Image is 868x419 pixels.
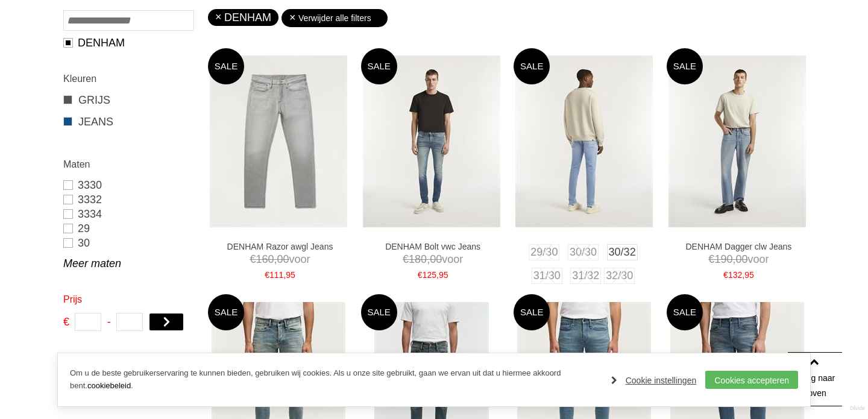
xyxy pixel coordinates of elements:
[277,253,289,265] span: 00
[409,253,427,265] span: 180
[63,207,193,221] a: 3334
[214,241,347,252] a: DENHAM Razor awgl Jeans
[107,313,111,331] span: -
[363,55,500,227] img: DENHAM Bolt vwc Jeans
[286,270,295,280] span: 95
[430,253,442,265] span: 00
[63,292,193,307] h2: Prijs
[63,221,193,236] a: 29
[403,253,409,265] span: €
[63,71,193,86] h2: Kleuren
[850,401,865,416] a: Divide
[63,36,193,50] a: DENHAM
[607,244,638,260] a: 30/32
[265,270,269,280] span: €
[708,253,714,265] span: €
[735,253,747,265] span: 00
[418,270,423,280] span: €
[256,253,274,265] span: 160
[63,114,193,130] a: JEANS
[366,252,499,267] span: voor
[744,270,754,280] span: 95
[214,252,347,267] span: voor
[705,371,798,389] a: Cookies accepteren
[611,371,697,389] a: Cookie instellingen
[63,92,193,108] a: GRIJS
[283,270,286,280] span: ,
[427,253,430,265] span: ,
[672,252,805,267] span: voor
[269,270,283,280] span: 111
[672,241,805,252] a: DENHAM Dagger clw Jeans
[732,253,735,265] span: ,
[515,55,653,227] img: DENHAM Bolt hfml Jeans
[714,253,732,265] span: 190
[63,192,193,207] a: 3332
[250,253,256,265] span: €
[728,270,742,280] span: 132
[63,157,193,172] h2: Maten
[63,178,193,192] a: 3330
[274,253,277,265] span: ,
[436,270,439,280] span: ,
[423,270,436,280] span: 125
[289,9,380,27] a: Verwijder alle filters
[87,381,131,390] a: cookiebeleid
[366,241,499,252] a: DENHAM Bolt vwc Jeans
[70,367,599,392] p: Om u de beste gebruikerservaring te kunnen bieden, gebruiken wij cookies. Als u onze site gebruik...
[210,55,347,227] img: DENHAM Razor awgl Jeans
[742,270,744,280] span: ,
[215,11,271,24] a: DENHAM
[668,55,806,227] img: DENHAM Dagger clw Jeans
[63,313,69,331] span: €
[723,270,728,280] span: €
[63,256,193,271] a: Meer maten
[439,270,448,280] span: 95
[63,236,193,250] a: 30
